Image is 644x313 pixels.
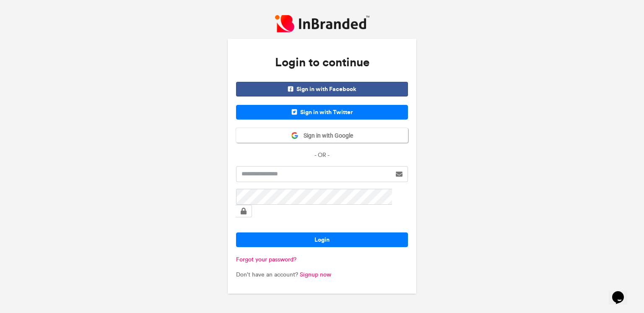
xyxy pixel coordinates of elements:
span: Sign in with Twitter [236,105,408,120]
a: Forgot your password? [236,256,296,263]
p: - OR - [236,151,408,159]
a: Signup now [300,271,331,278]
iframe: chat widget [609,279,636,305]
button: Sign in with Google [236,128,408,143]
p: Don't have an account? [236,271,408,279]
img: InBranded Logo [275,15,369,32]
span: Sign in with Facebook [236,82,408,97]
span: Sign in with Google [299,132,353,140]
button: Login [236,232,408,247]
h3: Login to continue [236,47,408,78]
